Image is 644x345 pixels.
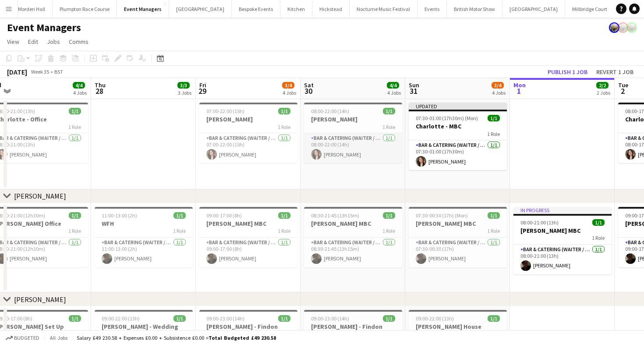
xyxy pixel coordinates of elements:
span: 1/1 [278,212,290,219]
h3: [PERSON_NAME] MBC [409,220,507,228]
span: 07:30-01:00 (17h30m) (Mon) [416,115,478,121]
span: Sat [304,81,314,89]
span: Week 35 [29,68,51,75]
h3: [PERSON_NAME] House [409,323,507,331]
span: Mon [513,81,526,89]
a: Comms [65,36,92,47]
span: 08:00-22:00 (14h) [311,108,349,114]
h1: Event Managers [7,21,81,34]
app-card-role: Bar & Catering (Waiter / waitress)1/108:00-21:00 (13h)[PERSON_NAME] [513,245,612,274]
span: 09:00-23:00 (14h) [311,315,349,322]
span: 4/4 [387,82,399,89]
span: 1 Role [278,124,290,130]
span: 2 [617,86,628,96]
app-job-card: 09:00-17:00 (8h)1/1[PERSON_NAME] MBC1 RoleBar & Catering (Waiter / waitress)1/109:00-17:00 (8h)[P... [199,207,297,267]
button: Morden Hall [11,0,53,18]
div: Updated07:30-01:00 (17h30m) (Mon)1/1Charlotte - MBC1 RoleBar & Catering (Waiter / waitress)1/107:... [409,103,507,170]
span: 1/1 [278,315,290,322]
h3: WFH [95,220,193,228]
span: 07:00-22:00 (15h) [206,108,244,114]
span: 1 Role [487,228,500,234]
span: 11:00-13:00 (2h) [102,212,137,219]
span: 3/4 [492,82,504,89]
div: 3 Jobs [178,89,191,96]
div: [PERSON_NAME] [14,295,66,304]
div: Updated [409,103,507,110]
span: 1/1 [173,212,186,219]
span: 1/1 [488,212,500,219]
span: 3/4 [282,82,294,89]
app-job-card: In progress08:00-21:00 (13h)1/1[PERSON_NAME] MBC1 RoleBar & Catering (Waiter / waitress)1/108:00-... [513,207,612,274]
h3: [PERSON_NAME] - Findon Place [199,323,297,338]
span: 1/1 [383,315,395,322]
span: 07:30-00:30 (17h) (Mon) [416,212,468,219]
button: Events [418,0,447,18]
span: 1/1 [69,108,81,114]
app-card-role: Bar & Catering (Waiter / waitress)1/107:00-22:00 (15h)[PERSON_NAME] [199,133,297,163]
button: Plumpton Race Course [53,0,117,18]
button: British Motor Show [447,0,502,18]
span: 09:00-17:00 (8h) [206,212,242,219]
app-job-card: 11:00-13:00 (2h)1/1WFH1 RoleBar & Catering (Waiter / waitress)1/111:00-13:00 (2h)[PERSON_NAME] [95,207,193,267]
span: Thu [95,81,106,89]
span: Sun [409,81,419,89]
div: 4 Jobs [387,89,401,96]
span: 1/1 [173,315,186,322]
div: In progress [513,207,612,214]
div: 2 Jobs [597,89,610,96]
h3: [PERSON_NAME] - Wedding [PERSON_NAME] [95,323,193,338]
button: Millbridge Court [565,0,615,18]
span: 1/1 [488,115,500,121]
button: Publish 1 job [544,66,591,78]
span: Fri [199,81,206,89]
span: 1 Role [68,228,81,234]
h3: [PERSON_NAME] - Findon Place [304,323,402,338]
span: 08:30-21:45 (13h15m) [311,212,359,219]
h3: [PERSON_NAME] [199,115,297,123]
span: 1/1 [383,108,395,114]
button: Event Managers [117,0,169,18]
span: 09:00-22:00 (13h) [416,315,454,322]
span: 1/1 [69,315,81,322]
a: Edit [25,36,42,47]
span: 4/4 [73,82,85,89]
span: 1/1 [592,219,605,226]
span: All jobs [48,334,69,341]
span: 09:00-23:00 (14h) [206,315,244,322]
div: [DATE] [7,68,27,76]
span: 1 Role [382,124,395,130]
span: 1 Role [278,228,290,234]
span: 08:00-21:00 (13h) [520,219,559,226]
span: 1/1 [69,212,81,219]
span: 1 Role [382,228,395,234]
app-job-card: 07:00-22:00 (15h)1/1[PERSON_NAME]1 RoleBar & Catering (Waiter / waitress)1/107:00-22:00 (15h)[PER... [199,103,297,163]
button: Revert 1 job [593,66,637,78]
button: Bespoke Events [232,0,280,18]
button: [GEOGRAPHIC_DATA] [169,0,232,18]
span: 1/1 [278,108,290,114]
app-card-role: Bar & Catering (Waiter / waitress)1/108:30-21:45 (13h15m)[PERSON_NAME] [304,238,402,267]
a: View [4,36,23,47]
span: 1 Role [487,131,500,137]
button: Hickstead [312,0,350,18]
app-user-avatar: Staffing Manager [618,22,628,33]
app-card-role: Bar & Catering (Waiter / waitress)1/107:30-00:30 (17h)[PERSON_NAME] [409,238,507,267]
span: 3/3 [177,82,190,89]
span: Jobs [47,38,60,46]
app-card-role: Bar & Catering (Waiter / waitress)1/109:00-17:00 (8h)[PERSON_NAME] [199,238,297,267]
div: 07:30-00:30 (17h) (Mon)1/1[PERSON_NAME] MBC1 RoleBar & Catering (Waiter / waitress)1/107:30-00:30... [409,207,507,267]
h3: Charlotte - MBC [409,122,507,130]
button: Budgeted [4,333,41,343]
a: Jobs [43,36,64,47]
span: 1 Role [68,124,81,130]
span: 1 Role [173,228,186,234]
button: Nocturne Music Festival [350,0,418,18]
div: 08:30-21:45 (13h15m)1/1[PERSON_NAME] MBC1 RoleBar & Catering (Waiter / waitress)1/108:30-21:45 (1... [304,207,402,267]
div: 4 Jobs [73,89,87,96]
app-card-role: Bar & Catering (Waiter / waitress)1/107:30-01:00 (17h30m)[PERSON_NAME] [409,140,507,170]
div: BST [54,68,63,75]
h3: [PERSON_NAME] MBC [513,227,612,235]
